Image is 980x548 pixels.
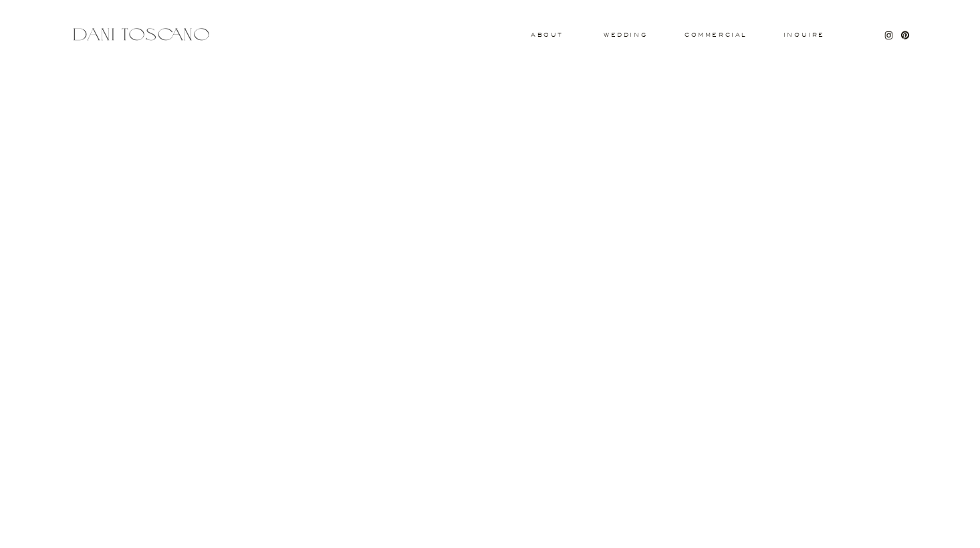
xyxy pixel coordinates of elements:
a: commercial [685,32,746,37]
a: About [531,32,560,37]
a: Inquire [783,32,826,39]
a: wedding [604,32,647,37]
